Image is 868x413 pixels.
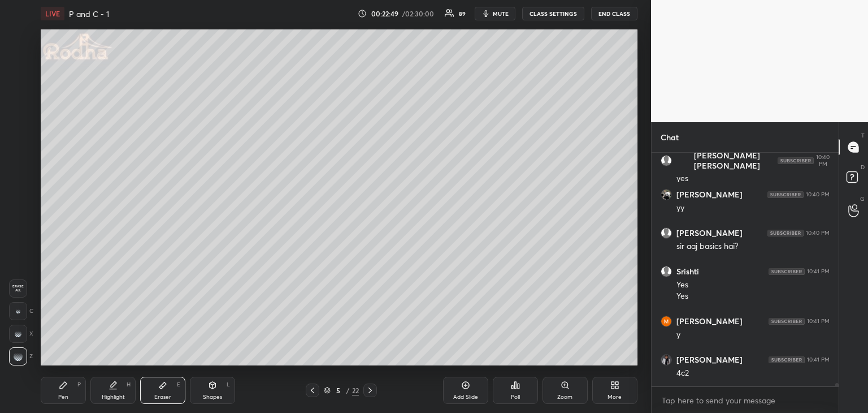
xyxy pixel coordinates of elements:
div: 22 [352,385,359,395]
div: E [177,382,180,388]
div: 10:41 PM [807,356,830,363]
h4: P and C - 1 [69,8,109,19]
h6: [PERSON_NAME] [676,228,743,238]
button: mute [475,7,515,20]
img: thumbnail.jpg [661,316,671,326]
div: Z [9,347,33,365]
div: Eraser [154,394,171,400]
div: / [346,387,350,394]
div: Add Slide [453,394,478,400]
p: T [861,131,865,140]
h6: [PERSON_NAME] [676,355,743,365]
img: 4P8fHbbgJtejmAAAAAElFTkSuQmCC [769,318,805,325]
h6: [PERSON_NAME] [676,316,743,326]
div: 10:41 PM [807,268,830,275]
p: G [860,195,865,203]
div: Shapes [203,394,222,400]
div: C [9,302,33,320]
div: 10:40 PM [806,191,830,198]
div: Poll [511,394,520,400]
div: P [77,382,81,388]
img: default.png [661,156,671,166]
img: thumbnail.jpg [661,355,671,365]
div: More [607,394,622,400]
div: Yes [676,279,830,291]
img: 4P8fHbbgJtejmAAAAAElFTkSuQmCC [778,157,814,164]
div: X [9,325,33,343]
div: H [127,382,131,388]
img: 4P8fHbbgJtejmAAAAAElFTkSuQmCC [767,191,804,198]
button: CLASS SETTINGS [522,7,584,20]
div: 10:40 PM [816,154,830,167]
img: thumbnail.jpg [661,190,671,200]
div: 5 [333,387,344,394]
div: Yes [676,291,830,302]
img: default.png [661,266,671,277]
h6: Srishti [676,266,699,277]
p: D [861,163,865,171]
img: default.png [661,228,671,238]
div: yy [676,203,830,214]
h6: [PERSON_NAME] [PERSON_NAME] [676,150,778,171]
div: Pen [58,394,68,400]
div: 10:41 PM [807,318,830,325]
div: sir aaj basics hai? [676,241,830,252]
div: LIVE [41,7,64,20]
button: END CLASS [591,7,637,20]
div: Zoom [557,394,572,400]
div: 10:40 PM [806,230,830,236]
div: Highlight [102,394,125,400]
img: 4P8fHbbgJtejmAAAAAElFTkSuQmCC [769,356,805,363]
span: Erase all [10,285,27,292]
div: y [676,329,830,341]
p: Chat [652,122,688,152]
div: 4c2 [676,368,830,379]
img: 4P8fHbbgJtejmAAAAAElFTkSuQmCC [769,268,805,275]
h6: [PERSON_NAME] [676,190,743,200]
img: 4P8fHbbgJtejmAAAAAElFTkSuQmCC [767,230,804,236]
div: 89 [459,11,466,16]
div: yes [676,173,830,184]
div: L [227,382,230,388]
span: mute [493,10,509,18]
div: grid [652,153,839,386]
